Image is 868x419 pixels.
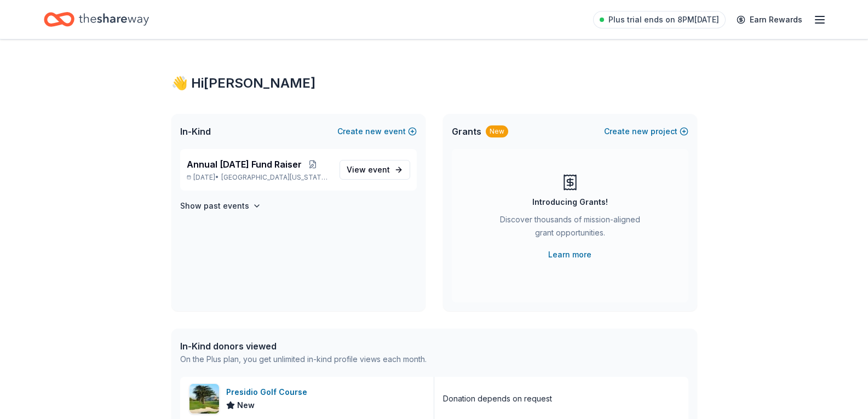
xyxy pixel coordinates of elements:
[187,158,302,171] span: Annual [DATE] Fund Raiser
[452,125,481,138] span: Grants
[44,7,149,32] a: Home
[221,173,330,182] span: [GEOGRAPHIC_DATA][US_STATE], [GEOGRAPHIC_DATA]
[443,392,552,405] div: Donation depends on request
[632,125,648,138] span: new
[532,196,608,209] div: Introducing Grants!
[337,125,417,138] button: Createnewevent
[593,11,726,28] a: Plus trial ends on 8PM[DATE]
[180,199,261,213] button: Show past events
[340,160,410,180] a: View event
[180,340,427,353] div: In-Kind donors viewed
[226,386,312,399] div: Presidio Golf Course
[180,125,211,138] span: In-Kind
[368,165,390,174] span: event
[189,384,219,414] img: Image for Presidio Golf Course
[180,199,249,213] h4: Show past events
[548,248,591,261] a: Learn more
[486,125,508,137] div: New
[365,125,382,138] span: new
[187,173,331,182] p: [DATE] •
[496,213,645,244] div: Discover thousands of mission-aligned grant opportunities.
[608,13,719,26] span: Plus trial ends on 8PM[DATE]
[237,399,255,412] span: New
[604,125,688,138] button: Createnewproject
[730,10,809,30] a: Earn Rewards
[180,353,427,366] div: On the Plus plan, you get unlimited in-kind profile views each month.
[347,163,390,176] span: View
[171,74,697,92] div: 👋 Hi [PERSON_NAME]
